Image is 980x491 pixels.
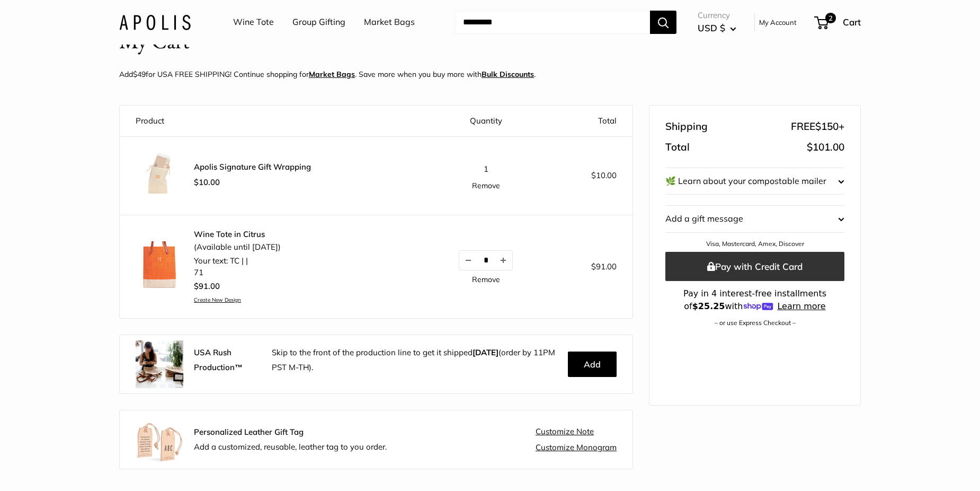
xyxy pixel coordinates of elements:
[136,340,183,388] img: rush.jpg
[665,168,844,195] button: 🌿 Learn about your compostable mailer
[494,251,512,270] button: Increase quantity by 1
[194,427,304,437] strong: Personalized Leather Gift Tag
[364,14,415,30] a: Market Bags
[843,16,861,28] span: Cart
[133,69,146,79] span: $49
[791,117,844,136] span: FREE +
[194,347,243,372] strong: USA Rush Production™
[698,20,736,37] button: USD $
[119,14,191,30] img: Apolis
[455,11,650,34] input: Search...
[665,117,708,136] span: Shipping
[423,106,549,137] th: Quantity
[194,255,281,267] li: Your text: TC | |
[194,442,387,452] span: Add a customized, reusable, leather tag to you order.
[665,138,690,157] span: Total
[650,11,676,34] button: Search
[825,13,836,23] span: 2
[815,120,839,133] span: $150
[568,352,617,377] button: Add
[272,345,560,375] p: Skip to the front of the production line to get it shipped (order by 11PM PST M-TH).
[536,427,594,436] a: Customize Note
[459,251,477,270] button: Decrease quantity by 1
[120,106,423,137] th: Product
[473,347,498,357] b: [DATE]
[715,319,796,327] a: – or use Express Checkout –
[665,252,844,281] button: Pay with Credit Card
[591,170,617,180] span: $10.00
[665,206,844,232] button: Add a gift message
[698,22,725,33] span: USD $
[136,416,183,463] img: Apolis_Leather-Gift-Tag_Group_180x.jpg
[194,242,281,252] div: (Available until [DATE])
[292,14,345,30] a: Group Gifting
[549,106,632,137] th: Total
[536,443,617,452] a: Customize Monogram
[591,261,617,271] span: $91.00
[807,141,844,153] span: $101.00
[706,240,804,248] a: Visa, Mastercard, Amex, Discover
[477,256,494,265] input: Quantity
[759,16,797,29] a: My Account
[309,69,355,79] a: Market Bags
[194,162,311,172] span: Apolis Signature Gift Wrapping
[194,229,281,252] a: Wine Tote in Citrus(Available until [DATE])
[698,8,736,23] span: Currency
[194,296,281,303] a: Create New Design
[136,241,183,289] img: Wine Tote in Citrus
[484,164,488,174] span: 1
[482,69,534,79] u: Bulk Discounts
[472,276,500,283] a: Remove
[815,14,861,31] a: 2 Cart
[233,14,274,30] a: Wine Tote
[119,67,536,81] p: Add for USA FREE SHIPPING! Continue shopping for . Save more when you buy more with .
[472,182,500,189] a: Remove
[194,177,220,187] span: $10.00
[194,281,220,291] span: $91.00
[194,267,281,279] li: 71
[665,345,844,368] iframe: PayPal-paypal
